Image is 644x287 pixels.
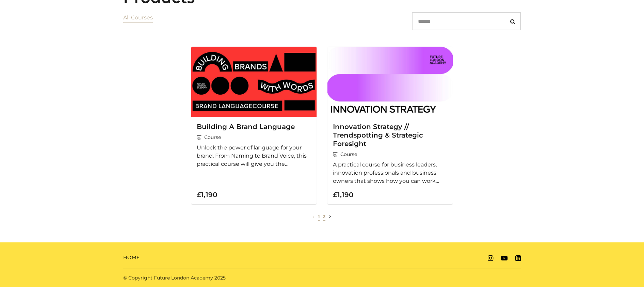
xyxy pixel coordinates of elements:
a: Home [123,254,140,261]
nav: All Courses [123,212,521,221]
a: Building A Brand Language Course Unlock the power of language for your brand. From Naming to Bran... [191,47,317,204]
strong: £1,190 [333,191,353,199]
span: Course [333,151,447,158]
a: All Courses [123,14,153,21]
a: Innovation Strategy // Trendspotting & Strategic Foresight Course A practical course for business... [327,47,453,204]
a: 1 [318,213,320,220]
p: Unlock the power of language for your brand. From Naming to Brand Voice, this practical course wi... [197,144,311,168]
h3: Innovation Strategy // Trendspotting & Strategic Foresight [333,123,447,148]
p: A practical course for business leaders, innovation professionals and business owners that shows ... [333,161,447,185]
div: © Copyright Future London Academy 2025 [118,274,322,282]
a: 2 [323,213,325,220]
nav: Categories [123,12,153,36]
a: Previous page [311,213,316,220]
span: Course [197,134,311,141]
h3: Building A Brand Language [197,123,311,131]
strong: £1,190 [197,191,217,199]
